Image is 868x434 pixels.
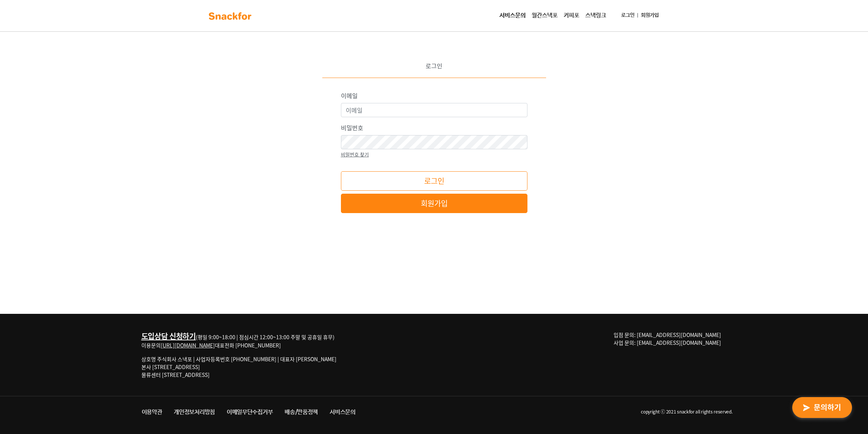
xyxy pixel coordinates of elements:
[324,406,361,419] a: 서비스문의
[341,91,358,100] label: 이메일
[341,194,527,213] a: 회원가입
[341,103,527,117] input: 이메일
[529,8,561,23] a: 월간스낵포
[279,406,324,419] a: 배송/반품정책
[141,355,336,379] p: 상호명 주식회사 스낵포 | 사업자등록번호 [PHONE_NUMBER] | 대표자 [PERSON_NAME] 본사 [STREET_ADDRESS] 물류센터 [STREET_ADDRESS]
[161,341,215,349] a: [URL][DOMAIN_NAME]
[221,406,279,419] a: 이메일무단수집거부
[341,123,363,132] label: 비밀번호
[341,171,527,191] button: 로그인
[496,8,529,23] a: 서비스문의
[618,9,637,22] a: 로그인
[361,406,733,419] li: copyright ⓒ 2021 snackfor all rights reserved.
[582,8,609,23] a: 스낵링크
[638,9,662,22] a: 회원가입
[561,8,582,23] a: 커피포
[168,406,221,419] a: 개인정보처리방침
[136,406,168,419] a: 이용약관
[341,149,369,158] a: 비밀번호 찾기
[207,10,254,22] img: background-main-color.svg
[614,331,721,346] span: 입점 문의: [EMAIL_ADDRESS][DOMAIN_NAME] 사업 문의: [EMAIL_ADDRESS][DOMAIN_NAME]
[141,331,196,341] a: 도입상담 신청하기
[141,331,336,349] div: (평일 9:00~18:00 | 점심시간 12:00~13:00 주말 및 공휴일 휴무) 이용문의 대표전화 [PHONE_NUMBER]
[322,61,546,78] div: 로그인
[341,151,369,158] small: 비밀번호 찾기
